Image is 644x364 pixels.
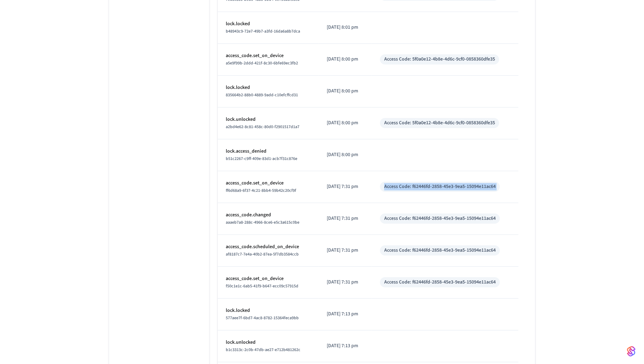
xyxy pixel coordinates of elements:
p: [DATE] 7:31 pm [327,183,363,190]
p: lock.unlocked [226,339,310,346]
p: [DATE] 8:00 pm [327,119,363,127]
div: Access Code: f62446fd-2858-45e3-9ea5-15094e11ac64 [384,215,496,222]
p: [DATE] 7:13 pm [327,310,363,318]
div: Access Code: f62446fd-2858-45e3-9ea5-15094e11ac64 [384,247,496,254]
p: [DATE] 8:00 pm [327,151,363,159]
span: f50c1e1c-6ab5-41f9-b647-ecc09c57915d [226,283,299,289]
p: [DATE] 7:31 pm [327,247,363,254]
p: lock.unlocked [226,116,310,123]
p: [DATE] 8:00 pm [327,56,363,63]
p: lock.locked [226,20,310,28]
span: b1c3313c-2c0b-47db-ae27-e712b481262c [226,347,301,353]
p: lock.locked [226,307,310,314]
div: Access Code: f62446fd-2858-45e3-9ea5-15094e11ac64 [384,183,496,190]
p: [DATE] 7:13 pm [327,342,363,350]
span: 577aee7f-6bd7-4ac8-8782-15364feca9bb [226,315,299,321]
p: lock.access_denied [226,148,310,155]
div: Access Code: 5f0a0e12-4b8e-4d6c-9cf0-0858360dfe35 [384,119,495,127]
img: SeamLogoGradient.69752ec5.svg [627,346,636,357]
p: access_code.set_on_device [226,275,310,282]
span: af8187c7-7e4a-40b2-87ea-5f7db3584ccb [226,251,299,257]
p: [DATE] 7:31 pm [327,279,363,286]
span: b48943c9-72e7-49b7-a3fd-16da6a8b7dca [226,28,300,34]
div: Access Code: f62446fd-2858-45e3-9ea5-15094e11ac64 [384,279,496,286]
span: a2bd4e62-8c81-458c-80d0-f2901517d1a7 [226,124,300,130]
span: 835664b2-88b0-4889-9add-c10efcffcd31 [226,92,298,98]
p: access_code.set_on_device [226,180,310,187]
span: aaaeb7a8-288c-4966-8ce6-e5c3a615c0be [226,219,300,225]
p: access_code.changed [226,211,310,219]
span: ff6d68a9-6f37-4c21-8bb4-59b42c20cf9f [226,188,297,194]
p: access_code.scheduled_on_device [226,243,310,251]
p: [DATE] 8:00 pm [327,87,363,95]
div: Access Code: 5f0a0e12-4b8e-4d6c-9cf0-0858360dfe35 [384,56,495,63]
p: access_code.set_on_device [226,52,310,59]
p: [DATE] 8:01 pm [327,24,363,31]
span: b51c2267-c9ff-409e-83d1-acb7f31c876e [226,156,298,162]
p: lock.locked [226,84,310,91]
span: a5e9f99b-2ddd-421f-8c30-6bfe69ec3fb2 [226,60,298,66]
p: [DATE] 7:31 pm [327,215,363,222]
